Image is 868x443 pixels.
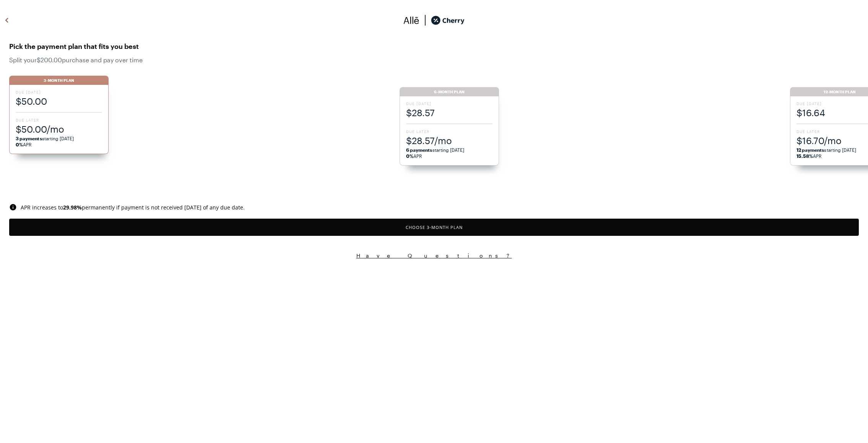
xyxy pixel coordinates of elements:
[406,153,422,159] span: APR
[9,203,17,211] img: svg%3e
[16,123,102,135] span: $50.00/mo
[9,219,859,236] button: Choose 3-Month Plan
[406,147,432,153] strong: 6 payments
[16,136,74,141] span: starting [DATE]
[16,142,23,147] strong: 0%
[9,76,109,85] div: 3-Month Plan
[16,95,102,107] span: $50.00
[16,117,102,123] span: Due Later
[796,153,822,159] span: APR
[9,56,859,63] span: Split your $200.00 purchase and pay over time
[796,147,857,153] span: starting [DATE]
[406,101,493,106] span: Due [DATE]
[2,15,11,26] img: svg%3e
[400,87,499,96] div: 6-Month Plan
[796,153,813,159] strong: 15.58%
[419,15,431,26] img: svg%3e
[63,204,82,211] b: 29.98 %
[406,153,413,159] strong: 0%
[796,147,824,153] strong: 12 payments
[16,136,42,141] strong: 3 payments
[21,204,245,211] span: APR increases to permanently if payment is not received [DATE] of any due date.
[406,129,493,134] span: Due Later
[406,147,465,153] span: starting [DATE]
[431,15,465,26] img: cherry_black_logo-DrOE_MJI.svg
[9,40,859,52] span: Pick the payment plan that fits you best
[403,15,419,26] img: svg%3e
[406,134,493,147] span: $28.57/mo
[16,89,102,95] span: Due [DATE]
[406,106,493,119] span: $28.57
[16,142,32,147] span: APR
